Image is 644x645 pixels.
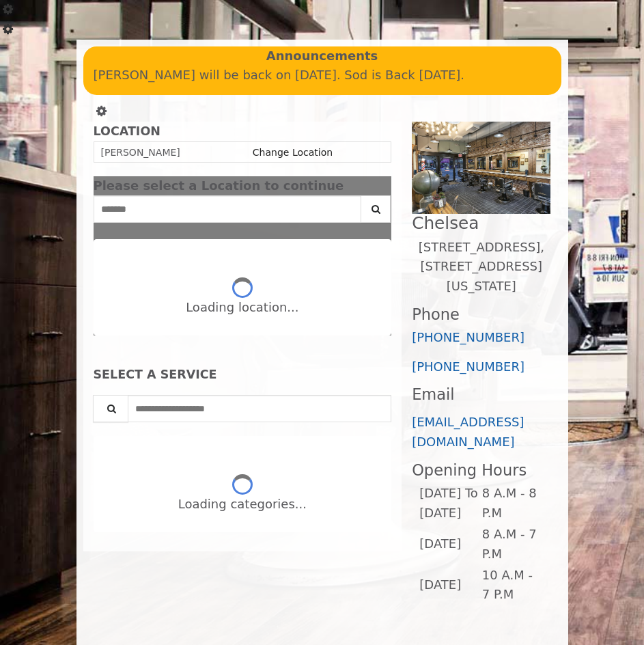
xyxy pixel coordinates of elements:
[412,238,550,297] p: [STREET_ADDRESS],[STREET_ADDRESS][US_STATE]
[412,415,524,449] a: [EMAIL_ADDRESS][DOMAIN_NAME]
[94,178,344,193] span: Please select a Location to continue
[178,495,307,514] div: Loading categories...
[93,395,128,422] button: Service Search
[412,214,550,232] h2: Chelsea
[412,386,550,403] h3: Email
[94,368,392,381] div: SELECT A SERVICE
[94,195,362,223] input: Search Center
[481,483,544,524] td: 8 A.M - 8 P.M
[94,124,160,138] b: LOCATION
[253,147,333,158] a: Change Location
[371,181,391,190] button: close dialog
[412,306,550,323] h3: Phone
[412,359,524,374] a: [PHONE_NUMBER]
[419,524,481,565] td: [DATE]
[481,565,544,606] td: 10 A.M - 7 P.M
[266,46,378,66] b: Announcements
[419,483,481,524] td: [DATE] To [DATE]
[481,524,544,565] td: 8 A.M - 7 P.M
[186,298,298,318] div: Loading location...
[94,195,392,230] div: Center Select
[94,66,551,85] p: [PERSON_NAME] will be back on [DATE]. Sod is Back [DATE].
[101,147,180,158] span: [PERSON_NAME]
[412,462,550,479] h3: Opening Hours
[368,204,384,214] i: Search button
[419,565,481,606] td: [DATE]
[412,330,524,344] a: [PHONE_NUMBER]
